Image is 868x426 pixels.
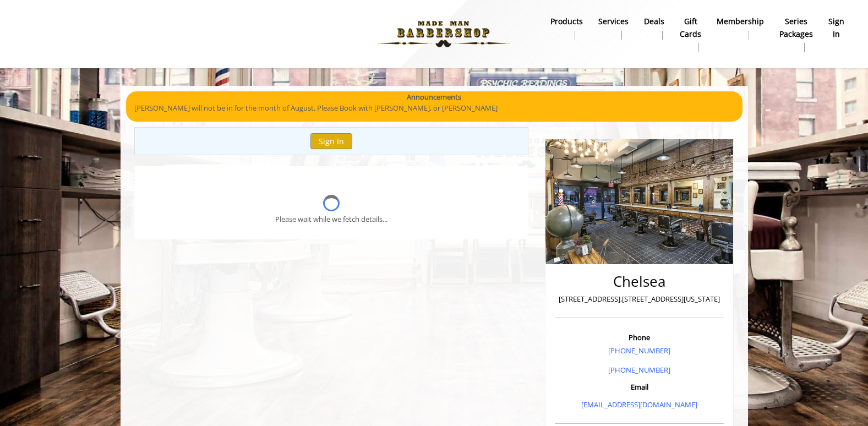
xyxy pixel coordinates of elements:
[828,15,844,40] b: sign in
[636,14,672,42] a: DealsDeals
[591,14,636,42] a: ServicesServices
[558,274,721,290] h2: Chelsea
[772,14,821,54] a: Series packagesSeries packages
[598,15,629,28] b: Services
[134,102,734,114] p: [PERSON_NAME] will not be in for the month of August. Please Book with [PERSON_NAME], or [PERSON_...
[608,365,670,375] a: [PHONE_NUMBER]
[709,14,772,42] a: MembershipMembership
[368,4,519,64] img: Made Man Barbershop logo
[821,14,852,42] a: sign insign in
[672,14,709,54] a: Gift cardsgift cards
[680,15,701,40] b: gift cards
[581,400,697,409] a: [EMAIL_ADDRESS][DOMAIN_NAME]
[558,334,721,341] h3: Phone
[717,15,764,28] b: Membership
[310,133,352,149] button: Sign In
[543,14,591,42] a: Productsproducts
[407,91,461,103] b: Announcements
[275,214,387,225] div: Please wait while we fetch details...
[558,293,721,305] p: [STREET_ADDRESS],[STREET_ADDRESS][US_STATE]
[644,15,664,28] b: Deals
[550,15,583,28] b: products
[558,383,721,391] h3: Email
[779,15,813,40] b: Series packages
[608,346,670,356] a: [PHONE_NUMBER]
